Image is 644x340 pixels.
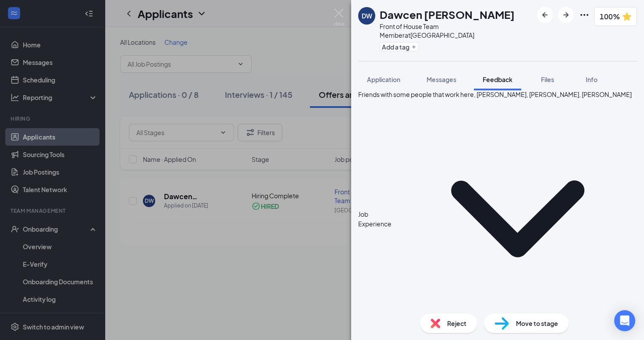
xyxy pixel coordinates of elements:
svg: ArrowRight [561,10,571,20]
span: Application [367,75,400,83]
div: Front of House Team Member at [GEOGRAPHIC_DATA] [380,22,532,39]
button: ArrowLeftNew [537,7,553,23]
span: Messages [427,75,456,83]
svg: Plus [411,44,416,50]
span: Reject [447,319,466,328]
svg: ArrowLeftNew [540,10,550,20]
div: Open Intercom Messenger [614,310,635,331]
button: PlusAdd a tag [380,42,419,51]
span: 100% [600,11,620,22]
span: Files [541,75,554,83]
span: Info [586,75,598,83]
svg: ChevronDown [398,99,637,338]
div: Job Experience [358,209,396,229]
button: ArrowRight [558,7,574,23]
div: DW [362,11,372,20]
span: Friends with some people that work here, [PERSON_NAME], [PERSON_NAME], [PERSON_NAME] [358,90,632,98]
span: Feedback [483,75,512,83]
h1: Dawcen [PERSON_NAME] [380,7,515,22]
svg: Ellipses [579,10,590,20]
span: Move to stage [516,319,558,328]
